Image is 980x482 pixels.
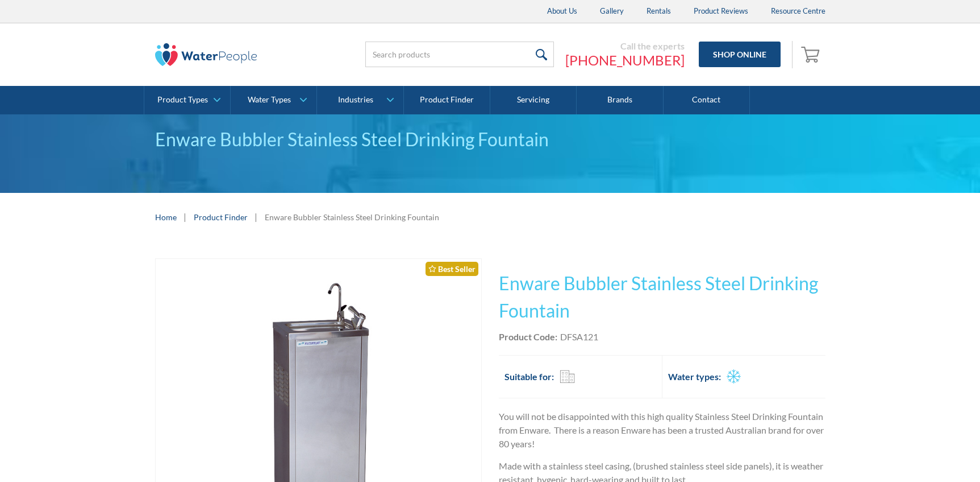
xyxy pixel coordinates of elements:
[565,40,685,52] div: Call the experts
[798,41,825,68] a: Open cart
[664,86,750,114] a: Contact
[365,42,554,67] input: Search products
[577,86,663,114] a: Brands
[426,262,478,276] div: Best Seller
[490,86,577,114] a: Servicing
[157,95,208,105] div: Product Types
[194,211,248,223] a: Product Finder
[182,210,188,224] div: |
[404,86,490,114] a: Product Finder
[801,45,823,63] img: shopping cart
[248,95,291,105] div: Water Types
[504,370,554,384] h2: Suitable for:
[317,86,403,114] a: Industries
[668,370,721,384] h2: Water types:
[699,42,781,67] a: Shop Online
[499,270,825,324] h1: Enware Bubbler Stainless Steel Drinking Fountain
[560,330,598,344] div: DFSA121
[155,211,177,223] a: Home
[565,52,685,69] a: [PHONE_NUMBER]
[144,86,230,114] a: Product Types
[338,95,373,105] div: Industries
[499,410,825,451] p: You will not be disappointed with this high quality Stainless Steel Drinking Fountain from Enware...
[155,126,825,153] div: Enware Bubbler Stainless Steel Drinking Fountain
[231,86,316,114] a: Water Types
[253,210,259,224] div: |
[155,43,257,66] img: The Water People
[265,211,439,223] div: Enware Bubbler Stainless Steel Drinking Fountain
[499,331,557,342] strong: Product Code:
